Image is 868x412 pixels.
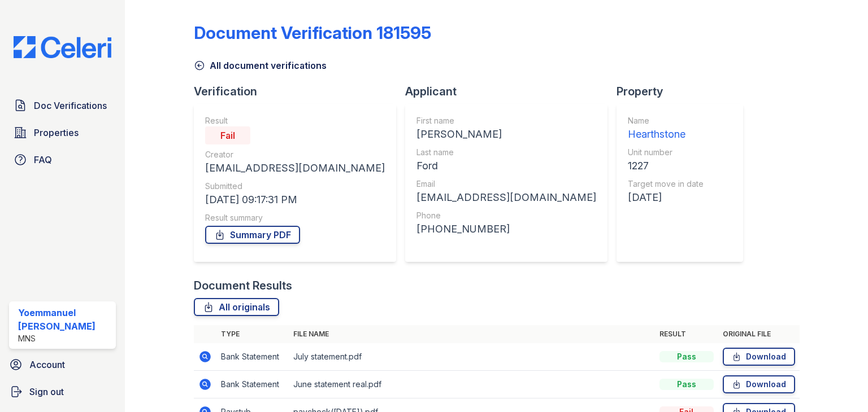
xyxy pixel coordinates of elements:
[29,358,65,371] span: Account
[34,153,52,166] span: FAQ
[5,353,120,376] a: Account
[34,126,79,139] span: Properties
[5,36,120,58] img: CE_Logo_Blue-a8612792a0a2168367f1c8372b55b34899dd931a85d93a1a3d3e32e68fde9ad4.png
[289,325,655,343] th: File name
[216,343,289,371] td: Bank Statement
[628,115,704,126] div: Name
[628,178,704,190] div: Target move in date
[194,278,292,293] div: Document Results
[194,84,405,99] div: Verification
[723,375,795,393] a: Download
[416,126,596,142] div: [PERSON_NAME]
[416,190,596,205] div: [EMAIL_ADDRESS][DOMAIN_NAME]
[659,379,714,390] div: Pass
[205,226,300,244] a: Summary PDF
[416,115,596,126] div: First name
[216,325,289,343] th: Type
[205,126,250,144] div: Fail
[617,84,752,99] div: Property
[194,59,327,72] a: All document verifications
[628,147,704,158] div: Unit number
[416,210,596,221] div: Phone
[628,190,704,205] div: [DATE]
[416,178,596,190] div: Email
[718,325,800,343] th: Original file
[628,126,704,142] div: Hearthstone
[205,181,385,192] div: Submitted
[34,99,107,112] span: Doc Verifications
[289,343,655,371] td: July statement.pdf
[416,147,596,158] div: Last name
[655,325,718,343] th: Result
[9,121,116,144] a: Properties
[205,115,385,126] div: Result
[628,115,704,142] a: Name Hearthstone
[9,94,116,117] a: Doc Verifications
[9,148,116,171] a: FAQ
[205,212,385,223] div: Result summary
[659,351,714,362] div: Pass
[205,149,385,160] div: Creator
[205,192,385,208] div: [DATE] 09:17:31 PM
[18,333,111,344] div: MNS
[29,385,64,398] span: Sign out
[18,306,111,333] div: Yoemmanuel [PERSON_NAME]
[723,348,795,366] a: Download
[5,380,120,403] a: Sign out
[405,84,617,99] div: Applicant
[194,298,279,316] a: All originals
[416,158,596,174] div: Ford
[628,158,704,174] div: 1227
[194,23,431,43] div: Document Verification 181595
[416,221,596,237] div: [PHONE_NUMBER]
[289,371,655,398] td: June statement real.pdf
[205,160,385,176] div: [EMAIL_ADDRESS][DOMAIN_NAME]
[216,371,289,398] td: Bank Statement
